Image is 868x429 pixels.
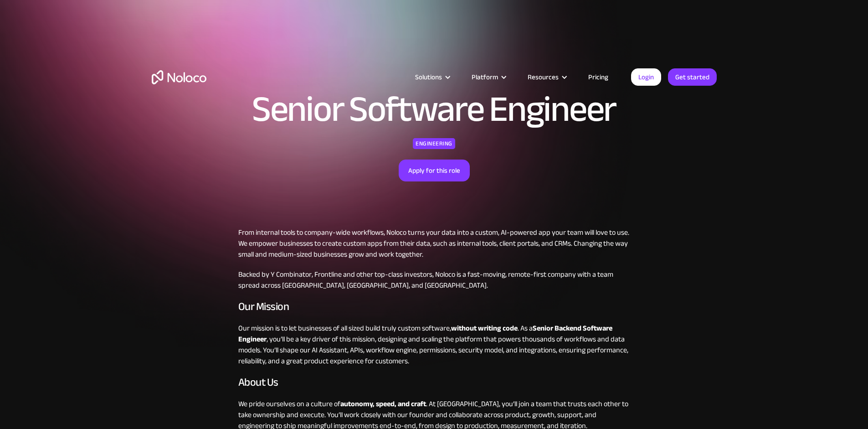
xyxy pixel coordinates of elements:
div: Engineering [413,138,455,149]
strong: autonomy, speed, and craft [340,397,426,411]
h3: Our Mission [238,300,630,314]
h1: Senior Software Engineer [252,91,616,128]
p: Our mission is to let businesses of all sized build truly custom software, . As a , you’ll be a k... [238,323,630,367]
p: Backed by Y Combinator, Frontline and other top-class investors, Noloco is a fast-moving, remote-... [238,269,630,291]
div: Solutions [415,71,442,83]
a: Apply for this role [399,160,470,181]
a: Login [631,68,661,86]
h3: About Us [238,376,630,389]
div: Solutions [404,71,460,83]
p: From internal tools to company-wide workflows, Noloco turns your data into a custom, AI-powered a... [238,227,630,260]
a: home [152,70,206,84]
strong: Senior Backend Software Engineer [238,321,612,346]
a: Get started [668,68,717,86]
div: Platform [460,71,516,83]
strong: without writing code [451,321,518,335]
div: Platform [472,71,498,83]
div: Resources [528,71,559,83]
div: Resources [516,71,577,83]
a: Pricing [577,71,620,83]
